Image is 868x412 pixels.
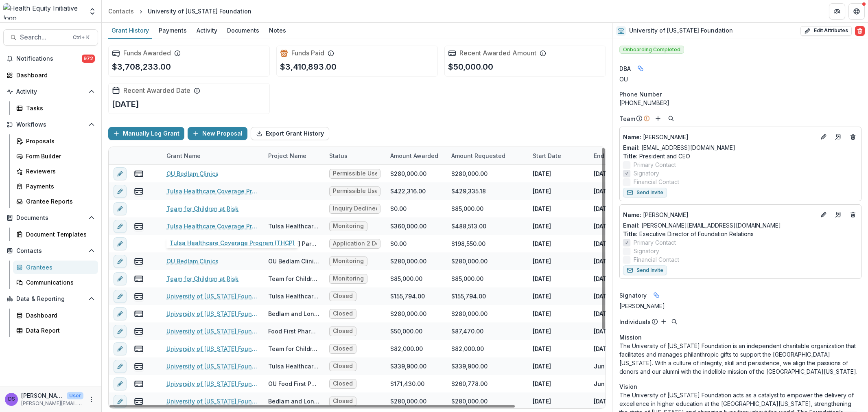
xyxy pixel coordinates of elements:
[390,362,426,370] div: $339,900.00
[390,327,422,335] div: $50,000.00
[634,169,659,178] span: Signatory
[268,362,319,370] div: Tulsa Healthcare Coverage Program
[533,379,551,388] p: [DATE]
[589,147,650,164] div: End Date
[13,195,98,208] a: Grantee Reports
[268,397,319,405] div: Bedlam and Longitudinal Clinics
[268,379,319,388] div: OU Food First Pharmacy Program
[333,310,353,317] span: Closed
[3,118,98,131] button: Open Workflows
[659,317,669,327] button: Add
[114,342,127,355] button: edit
[114,307,127,320] button: edit
[451,222,486,230] div: $488,513.00
[8,397,15,402] div: Dr. Ana Smith
[26,167,92,175] div: Reviewers
[448,61,493,73] p: $50,000.00
[166,187,258,195] a: Tulsa Healthcare Coverage Program (THCP)
[280,61,337,73] p: $3,410,893.00
[451,274,483,283] div: $85,000.00
[333,380,353,387] span: Closed
[594,379,633,388] p: Jun 30, 2024
[16,215,85,221] span: Documents
[451,239,485,248] div: $198,550.00
[634,247,659,255] span: Signatory
[71,33,91,42] div: Ctrl + K
[26,182,92,191] div: Payments
[134,291,144,301] button: view-payments
[333,223,364,230] span: Monitoring
[3,292,98,305] button: Open Data & Reporting
[533,222,551,230] p: [DATE]
[188,127,247,140] button: New Proposal
[82,55,95,63] span: 972
[619,333,642,342] span: Mission
[623,211,641,218] span: Name :
[819,210,829,219] button: Edit
[266,24,289,36] div: Notes
[855,26,865,36] button: Delete
[533,187,551,195] p: [DATE]
[3,52,98,65] button: Notifications972
[114,202,127,215] button: edit
[26,152,92,160] div: Form Builder
[13,309,98,322] a: Dashboard
[451,187,486,195] div: $429,335.18
[533,327,551,335] p: [DATE]
[650,289,663,302] button: Linked binding
[619,46,684,54] span: Onboarding Completed
[251,127,329,140] button: Export Grant History
[634,238,676,247] span: Primary Contact
[451,327,483,335] div: $87,470.00
[108,127,184,140] button: Manually Log Grant
[451,344,484,353] div: $82,000.00
[324,147,385,164] div: Status
[594,257,612,265] p: [DATE]
[16,248,85,254] span: Contacts
[114,325,127,338] button: edit
[114,272,127,285] button: edit
[533,169,551,178] p: [DATE]
[87,3,98,20] button: Open entity switcher
[166,362,258,370] a: University of [US_STATE] Foundation - Tulsa Healthcare Coverage Program - 339900 - [DATE]
[594,362,633,370] p: Jun 30, 2024
[623,144,640,151] span: Email:
[333,345,353,352] span: Closed
[390,204,407,213] div: $0.00
[528,151,566,160] div: Start Date
[619,90,662,99] span: Phone Number
[623,153,638,160] span: Title :
[333,188,377,195] span: Permissible Uses
[634,62,647,75] button: Linked binding
[108,7,134,15] div: Contacts
[162,147,263,164] div: Grant Name
[166,309,258,318] a: University of [US_STATE] Foundation - Bedlam and Longitudinal Clinics - 280000 - [DATE]
[123,87,190,94] h2: Recent Awarded Date
[16,121,85,128] span: Workflows
[148,7,251,15] div: University of [US_STATE] Foundation
[390,397,426,405] div: $280,000.00
[3,244,98,257] button: Open Contacts
[134,274,144,284] button: view-payments
[451,379,488,388] div: $260,778.00
[26,197,92,206] div: Grantee Reports
[390,292,425,300] div: $155,794.00
[533,274,551,283] p: [DATE]
[263,151,311,160] div: Project Name
[134,221,144,231] button: view-payments
[451,257,488,265] div: $280,000.00
[528,147,589,164] div: Start Date
[451,169,488,178] div: $280,000.00
[390,239,407,248] div: $0.00
[134,309,144,319] button: view-payments
[166,204,238,213] a: Team for Children at Risk
[451,309,488,318] div: $280,000.00
[193,24,221,36] div: Activity
[594,327,612,335] p: [DATE]
[333,398,353,405] span: Closed
[134,344,144,354] button: view-payments
[263,147,324,164] div: Project Name
[13,261,98,274] a: Grantees
[224,24,262,36] div: Documents
[623,230,858,238] p: Executive Director of Foundation Relations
